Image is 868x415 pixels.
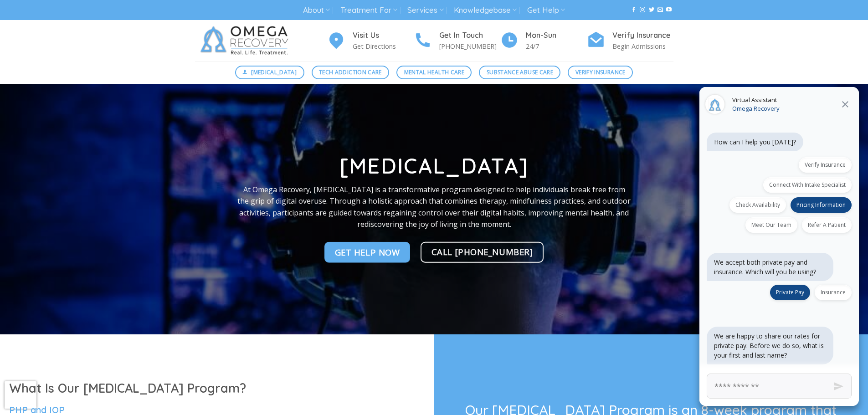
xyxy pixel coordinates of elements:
p: At Omega Recovery, [MEDICAL_DATA] is a transformative program designed to help individuals break ... [237,184,631,230]
a: [MEDICAL_DATA] [235,66,304,79]
a: Call [PHONE_NUMBER] [421,242,544,263]
p: [PHONE_NUMBER] [439,41,500,51]
a: Follow on Facebook [631,7,637,13]
span: Get Help NOw [335,246,400,259]
a: Follow on Instagram [640,7,645,13]
h4: Visit Us [353,30,414,41]
p: 24/7 [526,41,587,51]
a: Knowledgebase [454,2,517,19]
a: Get Help NOw [324,242,411,263]
a: Verify Insurance Begin Admissions [587,30,673,52]
a: Treatment For [340,2,397,19]
p: Get Directions [353,41,414,51]
h4: Get In Touch [439,30,500,41]
span: [MEDICAL_DATA] [251,68,297,77]
h1: What Is Our [MEDICAL_DATA] Program? [9,380,425,396]
a: Get In Touch [PHONE_NUMBER] [414,30,500,52]
a: About [303,2,330,19]
span: Mental Health Care [404,68,464,77]
h4: Mon-Sun [526,30,587,41]
a: Visit Us Get Directions [327,30,414,52]
img: Omega Recovery [195,20,298,61]
a: Services [407,2,443,19]
span: Tech Addiction Care [319,68,382,77]
a: Follow on Twitter [649,7,654,13]
span: Substance Abuse Care [487,68,553,77]
span: Verify Insurance [575,68,626,77]
a: Get Help [527,2,565,19]
h4: Verify Insurance [612,30,673,41]
a: Send us an email [657,7,663,13]
strong: [MEDICAL_DATA] [339,153,529,179]
p: Begin Admissions [612,41,673,51]
span: Call [PHONE_NUMBER] [431,245,533,258]
a: Tech Addiction Care [312,66,390,79]
a: Follow on YouTube [666,7,672,13]
a: Mental Health Care [396,66,472,79]
a: Verify Insurance [568,66,633,79]
a: Substance Abuse Care [479,66,560,79]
